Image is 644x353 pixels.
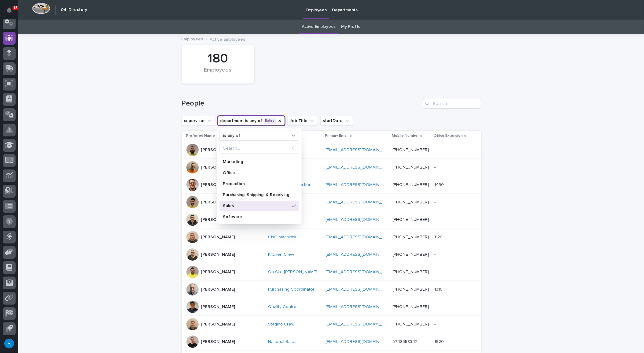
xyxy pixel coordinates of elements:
[223,203,289,208] p: Sales
[326,340,395,344] a: [EMAIL_ADDRESS][DOMAIN_NAME]
[201,182,235,188] p: [PERSON_NAME]
[182,159,481,176] tr: [PERSON_NAME]On-Site Crew [EMAIL_ADDRESS][DOMAIN_NAME] [PHONE_NUMBER]--
[182,141,481,159] tr: [PERSON_NAME]Shop Crew [EMAIL_ADDRESS][DOMAIN_NAME] [PHONE_NUMBER]--
[434,164,437,170] p: -
[182,99,421,108] h1: People
[326,305,395,309] a: [EMAIL_ADDRESS][DOMAIN_NAME]
[218,116,285,126] button: department
[434,146,437,153] p: -
[392,132,419,139] p: Mobile Number
[182,333,481,351] tr: [PERSON_NAME]National Sales [EMAIL_ADDRESS][DOMAIN_NAME] 574855834219201920
[3,337,16,350] button: users-avatar
[392,305,429,309] a: [PHONE_NUMBER]
[223,133,240,138] p: is any of
[210,35,245,42] p: Active Employees
[341,20,361,34] a: My Profile
[392,252,429,257] a: [PHONE_NUMBER]
[434,233,444,240] p: 1120
[326,165,395,169] a: [EMAIL_ADDRESS][DOMAIN_NAME]
[434,132,463,139] p: Office Extension
[201,200,235,205] p: [PERSON_NAME]
[201,269,235,275] p: [PERSON_NAME]
[182,316,481,333] tr: [PERSON_NAME]Staging Crew [EMAIL_ADDRESS][DOMAIN_NAME] [PHONE_NUMBER]--
[287,116,318,126] button: Job Title
[268,235,296,240] a: CNC Machinist
[392,235,429,239] a: [PHONE_NUMBER]
[434,181,445,188] p: 1450
[201,217,235,222] p: [PERSON_NAME]
[268,252,294,257] a: Kitchen Crew
[8,7,16,17] div: Notifications15
[392,322,429,326] a: [PHONE_NUMBER]
[223,159,289,164] p: Marketing
[182,229,481,246] tr: [PERSON_NAME]CNC Machinist [EMAIL_ADDRESS][DOMAIN_NAME] [PHONE_NUMBER]11201120
[320,116,353,126] button: startDate
[326,287,395,292] a: [EMAIL_ADDRESS][DOMAIN_NAME]
[434,286,444,292] p: 1310
[268,322,294,327] a: Staging Crew
[32,3,50,14] img: Workspace Logo
[392,217,429,222] a: [PHONE_NUMBER]
[201,287,235,292] p: [PERSON_NAME]
[392,340,418,344] a: 5748558342
[219,143,299,153] input: Search
[61,7,87,13] h2: 04. Directory
[268,304,297,310] a: Quality Control
[392,200,429,204] a: [PHONE_NUMBER]
[434,199,437,205] p: -
[201,304,235,310] p: [PERSON_NAME]
[268,269,317,275] a: On-Site [PERSON_NAME]
[325,132,348,139] p: Primary Email
[392,148,429,152] a: [PHONE_NUMBER]
[186,132,215,139] p: Preferred Name
[326,322,395,326] a: [EMAIL_ADDRESS][DOMAIN_NAME]
[326,270,395,274] a: [EMAIL_ADDRESS][DOMAIN_NAME]
[392,270,429,274] a: [PHONE_NUMBER]
[182,211,481,229] tr: [PERSON_NAME]Service Tech [EMAIL_ADDRESS][DOMAIN_NAME] [PHONE_NUMBER]--
[434,338,445,344] p: 1920
[223,214,289,219] p: Software
[392,183,429,187] a: [PHONE_NUMBER]
[201,252,235,257] p: [PERSON_NAME]
[223,192,289,197] p: Purchasing, Shipping, & Receiving
[423,99,481,109] input: Search
[201,339,235,344] p: [PERSON_NAME]
[201,147,235,153] p: [PERSON_NAME]
[182,35,203,42] a: Employees
[326,183,395,187] a: [EMAIL_ADDRESS][DOMAIN_NAME]
[392,287,429,292] a: [PHONE_NUMBER]
[201,322,235,327] p: [PERSON_NAME]
[223,181,289,186] p: Production
[326,217,395,222] a: [EMAIL_ADDRESS][DOMAIN_NAME]
[268,339,296,344] a: National Sales
[182,246,481,263] tr: [PERSON_NAME]Kitchen Crew [EMAIL_ADDRESS][DOMAIN_NAME] [PHONE_NUMBER]--
[192,51,244,66] div: 180
[434,303,437,310] p: -
[268,287,315,292] a: Purchasing Coordinator
[434,268,437,275] p: -
[182,176,481,194] tr: [PERSON_NAME]Director of Production [EMAIL_ADDRESS][DOMAIN_NAME] [PHONE_NUMBER]14501450
[182,116,215,126] button: supervisor
[219,143,299,153] div: Search
[201,235,235,240] p: [PERSON_NAME]
[182,298,481,316] tr: [PERSON_NAME]Quality Control [EMAIL_ADDRESS][DOMAIN_NAME] [PHONE_NUMBER]--
[182,263,481,281] tr: [PERSON_NAME]On-Site [PERSON_NAME] [EMAIL_ADDRESS][DOMAIN_NAME] [PHONE_NUMBER]--
[434,251,437,257] p: -
[182,194,481,211] tr: [PERSON_NAME]Shop Crew [EMAIL_ADDRESS][DOMAIN_NAME] [PHONE_NUMBER]--
[326,252,395,257] a: [EMAIL_ADDRESS][DOMAIN_NAME]
[326,235,395,239] a: [EMAIL_ADDRESS][DOMAIN_NAME]
[3,4,16,17] button: Notifications
[302,20,336,34] a: Active Employees
[326,200,395,204] a: [EMAIL_ADDRESS][DOMAIN_NAME]
[434,216,437,222] p: -
[182,281,481,298] tr: [PERSON_NAME]Purchasing Coordinator [EMAIL_ADDRESS][DOMAIN_NAME] [PHONE_NUMBER]13101310
[434,321,437,327] p: -
[223,170,289,175] p: Office
[392,165,429,169] a: [PHONE_NUMBER]
[192,67,244,80] div: Employees
[13,6,17,10] p: 15
[201,165,235,170] p: [PERSON_NAME]
[326,148,395,152] a: [EMAIL_ADDRESS][DOMAIN_NAME]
